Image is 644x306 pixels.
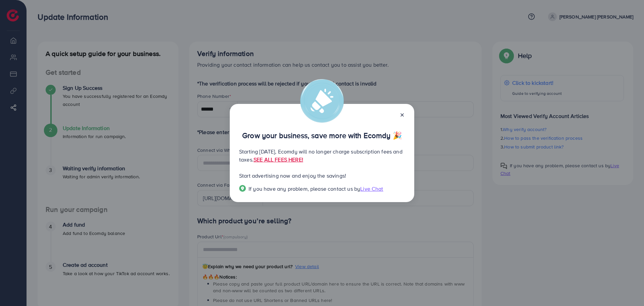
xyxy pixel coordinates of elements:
span: Live Chat [360,185,383,192]
p: Start advertising now and enjoy the savings! [239,172,405,180]
span: If you have any problem, please contact us by [249,185,360,192]
p: Grow your business, save more with Ecomdy 🎉 [239,131,405,139]
p: Starting [DATE], Ecomdy will no longer charge subscription fees and taxes. [239,147,405,164]
a: SEE ALL FEES HERE! [254,156,303,163]
img: alert [300,79,344,123]
img: Popup guide [239,185,246,192]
